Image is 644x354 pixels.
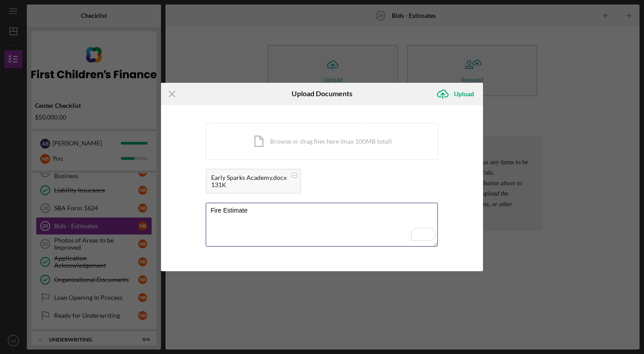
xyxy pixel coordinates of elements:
[211,174,287,181] div: Early Sparks Academy.docx
[432,85,483,103] button: Upload
[211,181,287,188] div: 131K
[454,85,474,103] div: Upload
[292,90,352,98] h6: Upload Documents
[206,203,438,247] textarea: To enrich screen reader interactions, please activate Accessibility in Grammarly extension settings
